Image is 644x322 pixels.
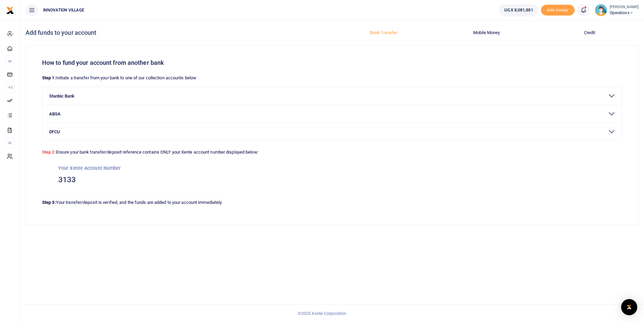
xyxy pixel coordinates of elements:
[541,5,575,16] span: Add money
[595,4,639,16] a: profile-user [PERSON_NAME] Operations
[42,146,622,156] p: Ensure your bank transfer/deposit reference contains ONLY your Xente account number displayed below:
[621,299,637,315] div: Open Intercom Messenger
[5,82,14,93] li: Ac
[58,175,606,185] h3: 3133
[541,5,575,16] li: Toup your wallet
[5,137,14,149] li: M
[42,75,622,82] p: Initiate a transfer from your bank to one of our collection accounts below
[6,7,14,12] a: logo-small logo-large logo-large
[595,4,607,16] img: profile-user
[42,123,622,140] button: DFCU
[336,27,431,38] button: Bank Transfer
[5,56,14,67] li: M
[504,7,533,14] span: UGX 8,081,881
[42,75,56,80] strong: Step 1:
[42,105,622,123] button: ABSA
[6,6,14,15] img: logo-small
[42,199,622,206] p: Your transfer/deposit is verified, and the funds are added to your account immediately.
[42,87,622,105] button: Stanbic Bank
[541,7,575,12] a: Add money
[496,4,541,16] li: Wallet ballance
[542,27,637,38] button: Credit
[26,29,329,36] h4: Add funds to your account
[610,10,639,16] span: Operations
[42,150,56,155] strong: Step 2:
[58,165,121,171] small: Your Xente Account Number
[42,59,622,66] h5: How to fund your account from another bank
[42,200,56,205] strong: Step 3:
[610,4,639,10] small: [PERSON_NAME]
[499,4,538,16] a: UGX 8,081,881
[40,7,87,13] span: INNOVATION VILLAGE
[439,27,534,38] button: Mobile Money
